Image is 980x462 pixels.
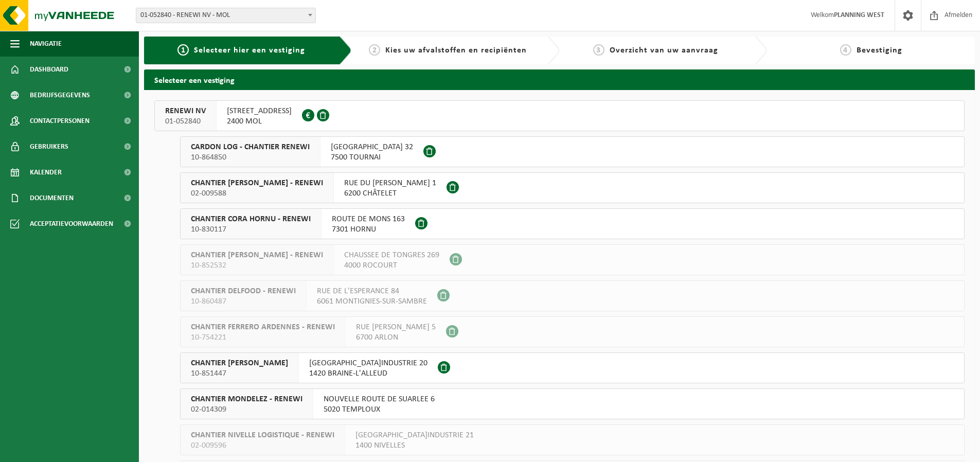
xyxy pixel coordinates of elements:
[840,44,851,56] span: 4
[191,440,334,451] span: 02-009596
[355,440,474,451] span: 1400 NIVELLES
[191,214,311,224] span: CHANTIER CORA HORNU - RENEWI
[30,31,62,57] span: Navigatie
[191,142,310,152] span: CARDON LOG - CHANTIER RENEWI
[610,46,718,55] span: Overzicht van uw aanvraag
[331,142,413,152] span: [GEOGRAPHIC_DATA] 32
[191,250,323,260] span: CHANTIER [PERSON_NAME] - RENEWI
[180,136,965,167] button: CARDON LOG - CHANTIER RENEWI 10-864850 [GEOGRAPHIC_DATA] 327500 TOURNAI
[30,82,90,108] span: Bedrijfsgegevens
[385,46,527,55] span: Kies uw afvalstoffen en recipiënten
[593,44,604,56] span: 3
[30,211,113,237] span: Acceptatievoorwaarden
[165,106,206,116] span: RENEWI NV
[355,430,474,440] span: [GEOGRAPHIC_DATA]INDUSTRIE 21
[331,152,413,163] span: 7500 TOURNAI
[165,116,206,127] span: 01-052840
[317,296,427,307] span: 6061 MONTIGNIES-SUR-SAMBRE
[227,106,292,116] span: [STREET_ADDRESS]
[191,152,310,163] span: 10-864850
[180,388,965,419] button: CHANTIER MONDELEZ - RENEWI 02-014309 NOUVELLE ROUTE DE SUARLEE 65020 TEMPLOUX
[324,394,435,404] span: NOUVELLE ROUTE DE SUARLEE 6
[344,260,439,271] span: 4000 ROCOURT
[191,332,335,343] span: 10-754221
[30,134,68,159] span: Gebruikers
[30,57,68,82] span: Dashboard
[191,368,288,379] span: 10-851447
[324,404,435,415] span: 5020 TEMPLOUX
[30,185,74,211] span: Documenten
[369,44,380,56] span: 2
[356,332,436,343] span: 6700 ARLON
[227,116,292,127] span: 2400 MOL
[834,11,884,19] strong: PLANNING WEST
[180,172,965,203] button: CHANTIER [PERSON_NAME] - RENEWI 02-009588 RUE DU [PERSON_NAME] 16200 CHÂTELET
[344,250,439,260] span: CHAUSSEE DE TONGRES 269
[180,208,965,239] button: CHANTIER CORA HORNU - RENEWI 10-830117 ROUTE DE MONS 1637301 HORNU
[191,178,323,188] span: CHANTIER [PERSON_NAME] - RENEWI
[191,394,302,404] span: CHANTIER MONDELEZ - RENEWI
[344,178,436,188] span: RUE DU [PERSON_NAME] 1
[180,352,965,383] button: CHANTIER [PERSON_NAME] 10-851447 [GEOGRAPHIC_DATA]INDUSTRIE 201420 BRAINE-L'ALLEUD
[191,430,334,440] span: CHANTIER NIVELLE LOGISTIQUE - RENEWI
[30,159,62,185] span: Kalender
[191,188,323,199] span: 02-009588
[154,100,965,131] button: RENEWI NV 01-052840 [STREET_ADDRESS]2400 MOL
[144,69,975,90] h2: Selecteer een vestiging
[309,358,427,368] span: [GEOGRAPHIC_DATA]INDUSTRIE 20
[356,322,436,332] span: RUE [PERSON_NAME] 5
[191,296,296,307] span: 10-860487
[344,188,436,199] span: 6200 CHÂTELET
[191,286,296,296] span: CHANTIER DELFOOD - RENEWI
[317,286,427,296] span: RUE DE L'ESPERANCE 84
[309,368,427,379] span: 1420 BRAINE-L'ALLEUD
[191,224,311,235] span: 10-830117
[191,322,335,332] span: CHANTIER FERRERO ARDENNES - RENEWI
[194,46,305,55] span: Selecteer hier een vestiging
[136,8,316,23] span: 01-052840 - RENEWI NV - MOL
[332,224,405,235] span: 7301 HORNU
[136,8,315,23] span: 01-052840 - RENEWI NV - MOL
[191,358,288,368] span: CHANTIER [PERSON_NAME]
[177,44,189,56] span: 1
[191,260,323,271] span: 10-852532
[30,108,90,134] span: Contactpersonen
[857,46,902,55] span: Bevestiging
[191,404,302,415] span: 02-014309
[332,214,405,224] span: ROUTE DE MONS 163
